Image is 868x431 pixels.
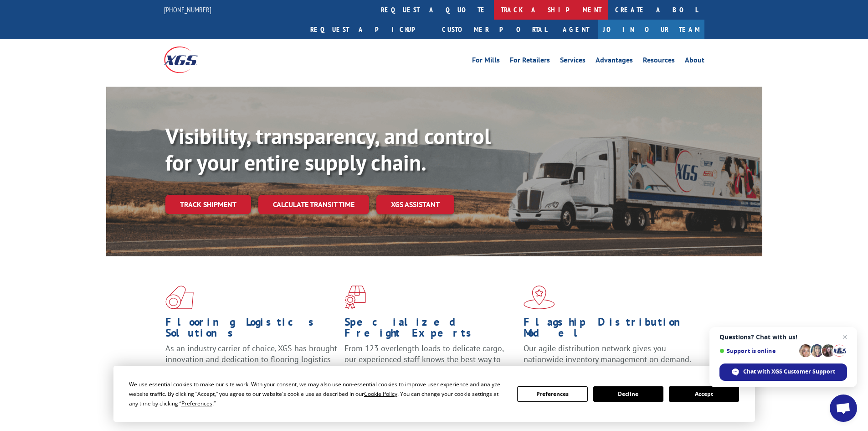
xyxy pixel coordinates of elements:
[165,286,194,309] img: xgs-icon-total-supply-chain-intelligence-red
[472,57,500,67] a: For Mills
[344,317,517,343] h1: Specialized Freight Experts
[364,390,397,398] span: Cookie Policy
[743,368,835,376] span: Chat with XGS Customer Support
[524,343,691,364] span: Our agile distribution network gives you nationwide inventory management on demand.
[593,386,663,402] button: Decline
[344,286,366,309] img: xgs-icon-focused-on-flooring-red
[113,366,755,422] div: Cookie Consent Prompt
[554,20,598,39] a: Agent
[524,286,555,309] img: xgs-icon-flagship-distribution-model-red
[165,122,491,177] b: Visibility, transparency, and control for your entire supply chain.
[719,348,796,354] span: Support is online
[524,317,696,343] h1: Flagship Distribution Model
[719,363,847,381] span: Chat with XGS Customer Support
[719,333,847,341] span: Questions? Chat with us!
[643,57,675,67] a: Resources
[165,317,338,343] h1: Flooring Logistics Solutions
[596,57,633,67] a: Advantages
[685,57,704,67] a: About
[510,57,550,67] a: For Retailers
[830,395,857,422] a: Open chat
[164,5,211,14] a: [PHONE_NUMBER]
[181,400,212,407] span: Preferences
[344,343,517,384] p: From 123 overlength loads to delicate cargo, our experienced staff knows the best way to move you...
[165,343,337,375] span: As an industry carrier of choice, XGS has brought innovation and dedication to flooring logistics...
[560,57,586,67] a: Services
[258,195,369,214] a: Calculate transit time
[303,20,435,39] a: Request a pickup
[598,20,704,39] a: Join Our Team
[669,386,739,402] button: Accept
[129,379,506,408] div: We use essential cookies to make our site work. With your consent, we may also use non-essential ...
[517,386,587,402] button: Preferences
[165,195,251,214] a: Track shipment
[376,195,454,214] a: XGS ASSISTANT
[435,20,554,39] a: Customer Portal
